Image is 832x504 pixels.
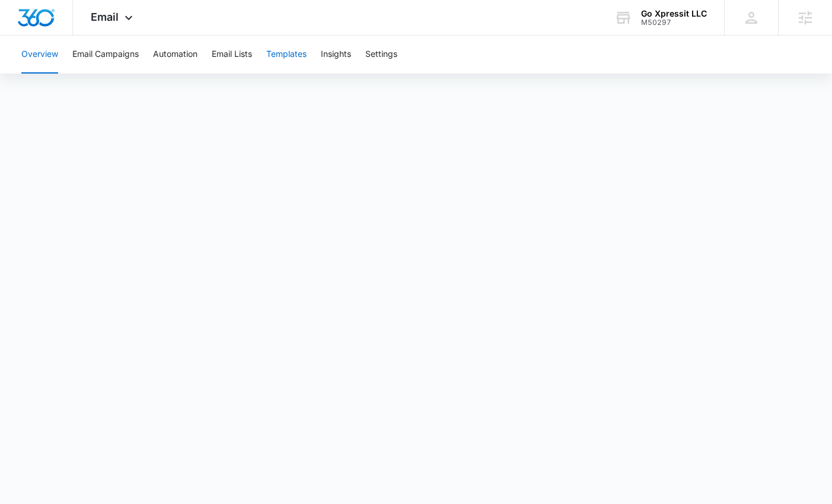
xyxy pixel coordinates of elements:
[72,36,139,74] button: Email Campaigns
[153,36,197,74] button: Automation
[212,36,252,74] button: Email Lists
[365,36,397,74] button: Settings
[266,36,307,74] button: Templates
[641,9,707,18] div: account name
[91,11,119,23] span: Email
[21,36,58,74] button: Overview
[321,36,351,74] button: Insights
[641,18,707,27] div: account id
